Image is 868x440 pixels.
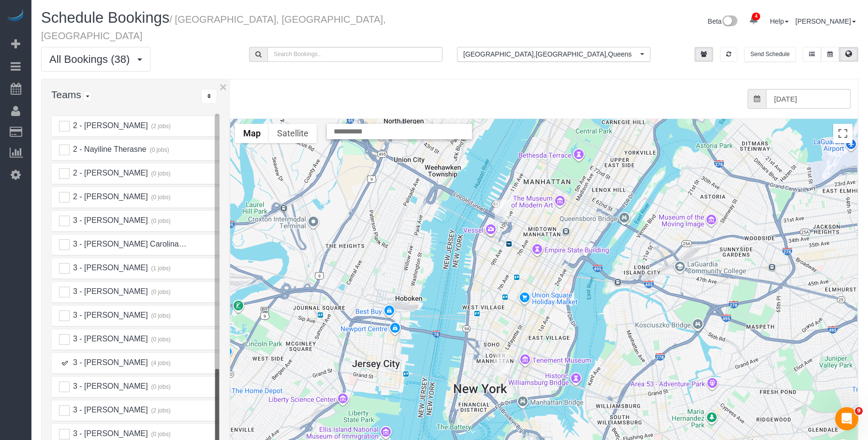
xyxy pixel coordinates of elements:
[744,47,796,62] button: Send Schedule
[235,124,269,143] button: Show street map
[457,47,650,62] ol: All Locations
[150,312,171,319] small: (0 jobs)
[72,216,147,224] span: 3 - [PERSON_NAME]
[708,17,738,25] a: Beta
[150,194,171,201] small: (0 jobs)
[634,98,649,120] div: 08/27/2025 11:00AM - Jennifer Vest - 215 East 96th Street, Apt 10r, New York, NY 10128
[150,383,171,390] small: (0 jobs)
[721,15,737,28] img: New interface
[463,49,638,59] span: [GEOGRAPHIC_DATA] , [GEOGRAPHIC_DATA] , Queens
[150,289,171,295] small: (0 jobs)
[835,407,858,430] iframe: Intercom live chat
[795,17,856,25] a: [PERSON_NAME]
[72,335,147,343] span: 3 - [PERSON_NAME]
[49,53,134,65] span: All Bookings (38)
[267,47,442,62] input: Search Bookings..
[72,121,147,130] span: 2 - [PERSON_NAME]
[72,169,147,177] span: 2 - [PERSON_NAME]
[457,47,650,62] button: [GEOGRAPHIC_DATA],[GEOGRAPHIC_DATA],Queens
[766,89,851,109] input: Date
[72,382,147,390] span: 3 - [PERSON_NAME]
[72,145,146,153] span: 2 - Nayiline Therasne
[269,124,317,143] button: Show satellite imagery
[72,311,147,319] span: 3 - [PERSON_NAME]
[855,407,863,415] span: 9
[41,47,150,72] button: All Bookings (38)
[150,407,171,414] small: (2 jobs)
[495,352,510,374] div: 08/27/2025 5:00PM - William Jewkes (STILL HERE NYC) - 167 Canal Street, 3rd Floor, New York, NY 1...
[150,265,171,272] small: (1 jobs)
[752,13,760,20] span: 4
[72,358,147,367] span: 3 - [PERSON_NAME]
[148,147,169,153] small: (0 jobs)
[72,406,147,414] span: 3 - [PERSON_NAME]
[72,287,147,295] span: 3 - [PERSON_NAME]
[150,336,171,343] small: (0 jobs)
[72,240,244,248] span: 3 - [PERSON_NAME] Carolina [PERSON_NAME]
[150,431,171,438] small: (0 jobs)
[150,123,171,130] small: (2 jobs)
[51,89,81,100] span: Teams
[41,9,169,26] span: Schedule Bookings
[72,264,147,272] span: 3 - [PERSON_NAME]
[495,200,510,222] div: 08/27/2025 2:00PM - Sarah Sharif - 515 West 38th Street, Apt. 9c, New York, NY 10018
[220,81,227,93] button: ×
[770,17,789,25] a: Help
[207,93,211,99] i: Sort Teams
[150,360,171,367] small: (4 jobs)
[201,89,217,104] div: ...
[72,192,147,201] span: 2 - [PERSON_NAME]
[833,124,853,143] button: Toggle fullscreen view
[150,170,171,177] small: (0 jobs)
[6,10,25,23] img: Automaid Logo
[150,218,171,224] small: (0 jobs)
[744,10,763,31] a: 4
[72,429,147,438] span: 3 - [PERSON_NAME]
